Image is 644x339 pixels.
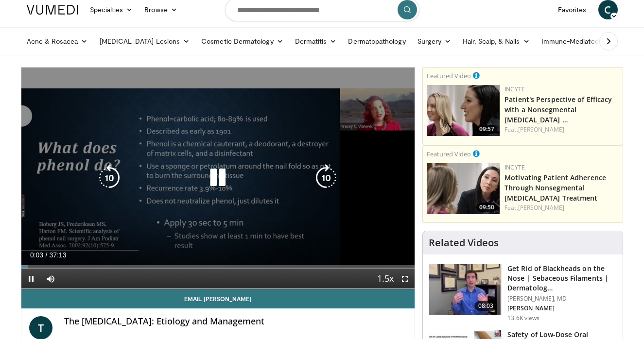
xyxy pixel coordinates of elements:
a: Patient's Perspective of Efficacy with a Nonsegmental [MEDICAL_DATA] … [505,95,612,124]
span: 37:13 [49,251,66,259]
span: 08:03 [474,301,498,311]
button: Playback Rate [376,269,395,288]
a: [PERSON_NAME] [518,203,564,212]
h4: Related Videos [429,237,499,249]
span: 0:03 [30,251,43,259]
button: Fullscreen [395,269,415,288]
a: Immune-Mediated [536,32,614,51]
a: Email [PERSON_NAME] [21,289,415,308]
span: 09:57 [476,125,497,134]
h3: Get Rid of Blackheads on the Nose | Sebaceous Filaments | Dermatolog… [507,264,617,293]
a: Incyte [505,163,525,171]
a: 08:03 Get Rid of Blackheads on the Nose | Sebaceous Filaments | Dermatolog… [PERSON_NAME], MD [PE... [429,264,617,322]
img: VuMedi Logo [27,5,78,15]
a: [PERSON_NAME] [518,125,564,134]
a: 09:50 [427,163,500,214]
a: Surgery [412,32,457,51]
small: Featured Video [427,150,471,158]
img: 2c48d197-61e9-423b-8908-6c4d7e1deb64.png.150x105_q85_crop-smart_upscale.jpg [427,85,500,136]
div: Feat. [505,203,619,212]
a: Incyte [505,85,525,93]
button: Mute [41,269,60,288]
p: 13.6K views [507,314,540,322]
a: Motivating Patient Adherence Through Nonsegmental [MEDICAL_DATA] Treatment [505,173,606,203]
button: Pause [21,269,41,288]
a: Hair, Scalp, & Nails [457,32,535,51]
p: [PERSON_NAME], MD [507,295,617,303]
a: Dermatopathology [342,32,411,51]
img: 39505ded-af48-40a4-bb84-dee7792dcfd5.png.150x105_q85_crop-smart_upscale.jpg [427,163,500,214]
h4: The [MEDICAL_DATA]: Etiology and Management [64,316,407,327]
img: 54dc8b42-62c8-44d6-bda4-e2b4e6a7c56d.150x105_q85_crop-smart_upscale.jpg [429,264,501,315]
span: / [46,251,48,259]
a: [MEDICAL_DATA] Lesions [94,32,196,51]
span: 09:50 [476,203,497,212]
a: Acne & Rosacea [21,32,94,51]
small: Featured Video [427,71,471,80]
video-js: Video Player [21,68,415,289]
a: Dermatitis [289,32,343,51]
p: [PERSON_NAME] [507,305,617,312]
div: Progress Bar [21,265,415,269]
a: 09:57 [427,85,500,136]
div: Feat. [505,125,619,134]
a: Cosmetic Dermatology [195,32,289,51]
